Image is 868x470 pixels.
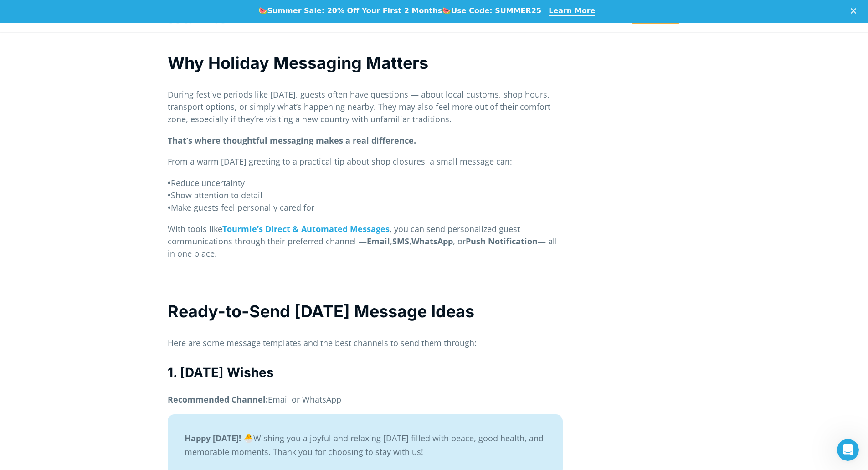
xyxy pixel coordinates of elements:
h3: 1. [DATE] Wishes [168,364,563,382]
strong: WhatsApp [411,236,453,247]
p: Reduce uncertainty Show attention to detail Make guests feel personally cared for [168,177,563,214]
strong: • [168,177,171,188]
strong: Recommended Channel: [168,394,268,405]
strong: Push [466,236,486,247]
a: Learn More [549,6,595,16]
p: Email or WhatsApp [168,393,563,406]
p: Wishing you a joyful and relaxing [DATE] filled with peace, good health, and memorable moments. T... [185,431,546,459]
b: Use Code: SUMMER25 [451,6,541,15]
p: Here are some message templates and the best channels to send them through: [168,337,563,349]
a: Tourmie’s Direct & Automated Messages [222,223,390,234]
h2: Why Holiday Messaging Matters [168,52,563,74]
strong: • [168,190,171,201]
b: Summer Sale: 20% Off Your First 2 Months [267,6,442,15]
iframe: Intercom live chat [837,439,859,461]
strong: • [168,202,171,213]
div: Close [851,8,860,14]
p: During festive periods like [DATE], guests often have questions — about local customs, shop hours... [168,88,563,125]
h2: Ready-to-Send [DATE] Message Ideas [168,301,563,322]
strong: Notification [488,236,538,247]
strong: Email [367,236,390,247]
div: 🍉 🍉 [258,6,542,15]
strong: Happy [DATE]! 🐣 [185,433,253,444]
p: With tools like , you can send personalized guest communications through their preferred channel ... [168,223,563,260]
strong: That’s where thoughtful messaging makes a real difference. [168,135,416,146]
p: From a warm [DATE] greeting to a practical tip about shop closures, a small message can: [168,155,563,168]
strong: SMS [392,236,409,247]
